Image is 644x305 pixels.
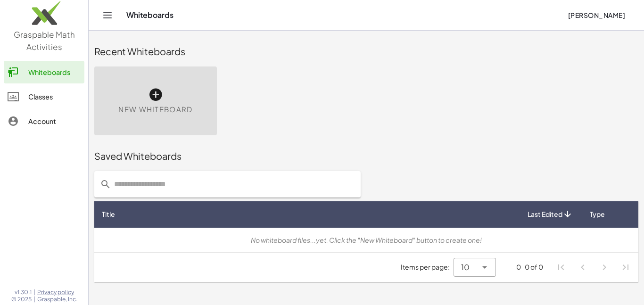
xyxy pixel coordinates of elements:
[516,262,543,272] div: 0-0 of 0
[100,179,111,190] i: prepended action
[528,209,562,219] span: Last Edited
[551,256,636,278] nav: Pagination Navigation
[14,29,75,52] span: Graspable Math Activities
[33,296,35,303] span: |
[461,262,470,273] span: 10
[37,289,77,296] a: Privacy policy
[102,235,631,245] div: No whiteboard files...yet. Click the "New Whiteboard" button to create one!
[37,296,77,303] span: Graspable, Inc.
[15,289,32,296] span: v1.30.1
[33,289,35,296] span: |
[11,296,32,303] span: © 2025
[4,110,84,132] a: Account
[560,7,633,24] button: [PERSON_NAME]
[118,104,192,115] span: New Whiteboard
[28,91,81,102] div: Classes
[568,11,625,19] span: [PERSON_NAME]
[590,209,605,219] span: Type
[401,262,454,272] span: Items per page:
[102,209,115,219] span: Title
[4,61,84,83] a: Whiteboards
[28,66,81,78] div: Whiteboards
[28,115,81,127] div: Account
[100,8,115,23] button: Toggle navigation
[4,85,84,108] a: Classes
[94,45,638,58] div: Recent Whiteboards
[94,149,638,163] div: Saved Whiteboards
